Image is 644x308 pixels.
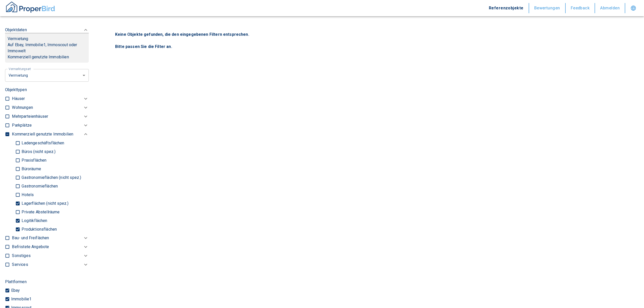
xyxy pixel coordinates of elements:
[12,113,48,119] p: Mehrparteienhäuser
[12,103,89,112] div: Wohnungen
[20,201,68,206] p: Lagerflächen (nicht spez.)
[5,27,27,33] p: Objektdaten
[12,105,33,111] p: Wohnungen
[12,251,89,260] div: Sonstiges
[12,122,32,128] p: Parkplätze
[8,42,86,54] p: Auf Ebay, Immobilie1, Immoscout oder Immowelt
[5,279,27,285] p: Plattformen
[10,288,20,293] p: Ebay
[12,243,89,251] div: Befristete Angebote
[5,69,89,82] div: letzte 6 Monate
[10,297,32,301] p: Immobilie1
[595,3,625,13] button: Abmelden
[12,253,30,259] p: Sonstiges
[12,244,49,250] p: Befristete Angebote
[20,219,47,223] p: Logitikflächen
[8,54,86,60] p: Kommerziell genutzte Immobilien
[20,176,81,180] p: Gastronomieflächen (nicht spez.)
[566,3,595,13] button: Feedback
[12,112,89,121] div: Mehrparteienhäuser
[115,31,623,50] p: Keine Objekte gefunden, die den eingegebenen Filtern entsprechen. Bitte passen Sie die Filter an.
[529,3,566,13] button: Bewertungen
[20,141,64,145] p: Ladengeschäftsflächen
[20,184,58,188] p: Gastronomieflächen
[20,158,46,162] p: Praxisflächen
[12,235,49,241] p: Bau- und Freiflächen
[5,87,89,93] p: Objekttypen
[8,36,28,42] p: Vermietung
[5,1,56,15] button: ProperBird Logo and Home Button
[12,262,28,268] p: Services
[20,227,57,231] p: Produktionsflächen
[12,131,73,137] p: Kommerziell genutzte Immobilien
[12,94,89,103] div: Häuser
[12,130,89,139] div: Kommerziell genutzte Immobilien
[12,234,89,243] div: Bau- und Freiflächen
[12,121,89,130] div: Parkplätze
[20,193,34,197] p: Hotels
[20,150,56,154] p: Büros (nicht spez.)
[484,3,529,13] button: Referenzobjekte
[20,210,60,214] p: Private Abstellräume
[5,1,56,13] img: ProperBird Logo and Home Button
[12,260,89,269] div: Services
[20,167,41,171] p: Büroräume
[5,22,89,68] div: ObjektdatenVermietungAuf Ebay, Immobilie1, Immoscout oder ImmoweltKommerziell genutzte Immobilien
[12,96,25,102] p: Häuser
